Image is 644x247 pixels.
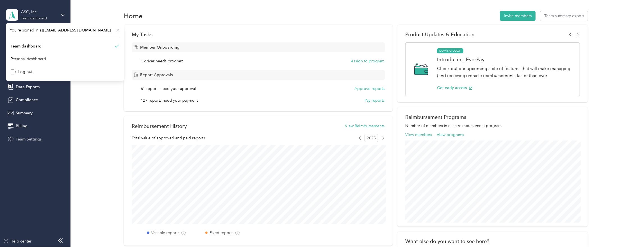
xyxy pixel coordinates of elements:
[500,11,536,21] button: Invite members
[16,97,38,103] span: Compliance
[141,86,196,92] span: 61 reports need your approval
[437,132,464,138] button: View programs
[613,216,644,247] iframe: Everlance-gr Chat Button Frame
[132,123,187,129] h2: Reimbursement History
[365,98,385,103] button: Pay reports
[16,123,28,129] span: Billing
[405,31,475,37] span: Product Updates & Education
[437,85,473,91] button: Get early access
[16,110,33,116] span: Summary
[437,56,574,62] h1: Introducing EverPay
[16,136,42,142] span: Team Settings
[11,43,42,49] div: Team dashboard
[11,69,32,75] div: Log out
[351,58,385,64] button: Assign to program
[210,230,233,236] label: Fixed reports
[140,72,173,78] span: Report Approvals
[540,11,588,21] button: Team summary export
[43,28,111,33] span: [EMAIL_ADDRESS][DOMAIN_NAME]
[140,44,179,50] span: Member Onboarding
[405,123,580,129] p: Number of members in each reimbursement program.
[16,84,40,90] span: Data Exports
[21,9,56,15] div: ASC, Inc.
[405,132,432,138] button: View members
[365,134,378,142] span: 2025
[11,56,46,62] div: Personal dashboard
[437,48,463,53] span: COMING SOON
[141,58,183,64] span: 1 driver needs program
[151,230,179,236] label: Variable reports
[405,114,580,120] h2: Reimbursement Programs
[141,98,198,103] span: 127 reports need your payment
[21,17,47,20] div: Team dashboard
[132,135,205,141] span: Total value of approved and paid reports
[355,86,385,92] button: Approve reports
[124,13,143,19] h1: Home
[345,123,385,129] button: View Reimbursements
[437,65,574,79] p: Check out our upcoming suite of features that will make managing (and receiving) vehicle reimburs...
[132,31,384,37] div: My Tasks
[405,238,580,244] div: What else do you want to see here?
[10,27,120,33] span: You’re signed in as
[3,238,32,244] button: Help center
